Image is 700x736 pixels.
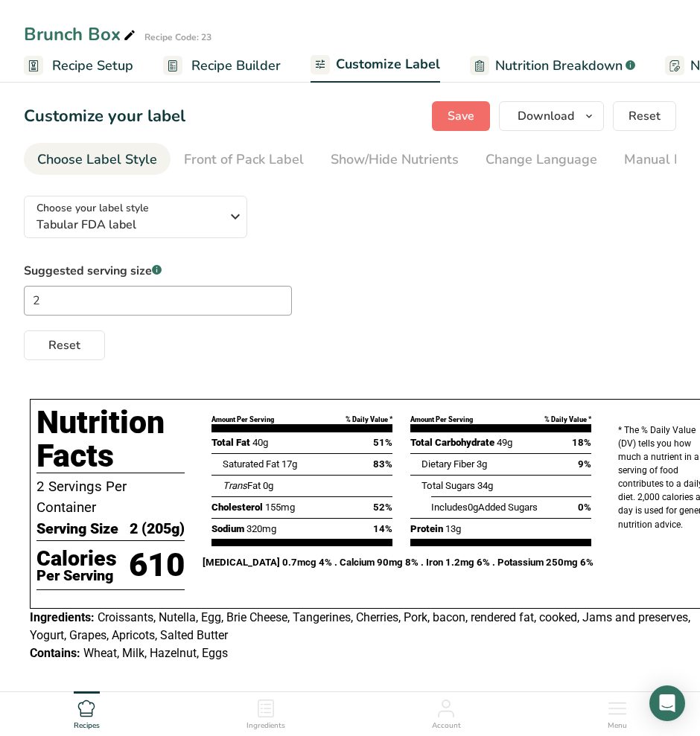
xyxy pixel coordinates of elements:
[281,458,297,470] span: 17g
[432,692,461,732] a: Account
[24,104,185,129] h1: Customize your label
[223,480,261,491] span: Fat
[36,406,185,473] h1: Nutrition Facts
[30,610,95,624] span: Ingredients:
[373,522,392,537] span: 14%
[578,457,591,472] span: 9%
[36,216,226,234] span: Tabular FDA label
[74,692,100,732] a: Recipes
[36,476,185,518] p: 2 Servings Per Container
[629,107,661,125] span: Reset
[223,458,279,470] span: Saturated Fat
[184,150,304,170] div: Front of Pack Label
[608,720,627,732] span: Menu
[36,518,118,540] span: Serving Size
[410,415,473,425] div: Amount Per Serving
[445,523,461,534] span: 13g
[246,720,285,732] span: Ingredients
[130,518,185,540] span: 2 (205g)
[24,330,105,360] button: Reset
[477,480,493,491] span: 34g
[36,200,149,216] span: Choose your label style
[191,56,281,76] span: Recipe Builder
[311,48,440,83] a: Customize Label
[432,720,461,732] span: Account
[211,437,250,448] span: Total Fat
[129,541,185,590] p: 610
[497,437,512,448] span: 49g
[36,548,117,570] p: Calories
[470,49,635,83] a: Nutrition Breakdown
[30,646,80,660] span: Contains:
[373,500,392,515] span: 52%
[24,21,139,48] div: Brunch Box
[468,502,478,513] span: 0g
[36,570,117,582] p: Per Serving
[24,196,247,238] button: Choose your label style Tabular FDA label
[52,56,133,76] span: Recipe Setup
[544,415,591,425] div: % Daily Value *
[74,720,100,732] span: Recipes
[263,480,273,491] span: 0g
[211,523,244,534] span: Sodium
[613,101,676,131] button: Reset
[24,262,292,280] label: Suggested serving size
[144,31,211,44] div: Recipe Code: 23
[649,685,685,721] div: Open Intercom Messenger
[223,480,247,491] i: Trans
[211,502,263,513] span: Cholesterol
[30,610,690,642] span: Croissants, Nutella, Egg, Brie Cheese, Tangerines, Cherries, Pork, bacon, rendered fat, cooked, J...
[410,523,443,534] span: Protein
[265,502,295,513] span: 155mg
[203,555,600,570] p: [MEDICAL_DATA] 0.7mcg 4% . Calcium 90mg 8% . Iron 1.2mg 6% . Potassium 250mg 6%
[346,415,392,425] div: % Daily Value *
[246,692,285,732] a: Ingredients
[336,54,440,74] span: Customize Label
[331,150,459,170] div: Show/Hide Nutrients
[578,500,591,515] span: 0%
[432,101,490,131] button: Save
[24,49,133,83] a: Recipe Setup
[431,502,538,513] span: Includes Added Sugars
[373,457,392,472] span: 83%
[486,150,597,170] div: Change Language
[518,107,574,125] span: Download
[495,56,623,76] span: Nutrition Breakdown
[421,458,474,470] span: Dietary Fiber
[572,435,591,450] span: 18%
[373,435,392,450] span: 51%
[252,437,268,448] span: 40g
[477,458,487,470] span: 3g
[246,523,276,534] span: 320mg
[448,107,474,125] span: Save
[163,49,281,83] a: Recipe Builder
[83,646,228,660] span: Wheat, Milk, Hazelnut, Eggs
[499,101,604,131] button: Download
[211,415,274,425] div: Amount Per Serving
[410,437,494,448] span: Total Carbohydrate
[37,150,157,170] div: Choose Label Style
[421,480,475,491] span: Total Sugars
[48,336,80,354] span: Reset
